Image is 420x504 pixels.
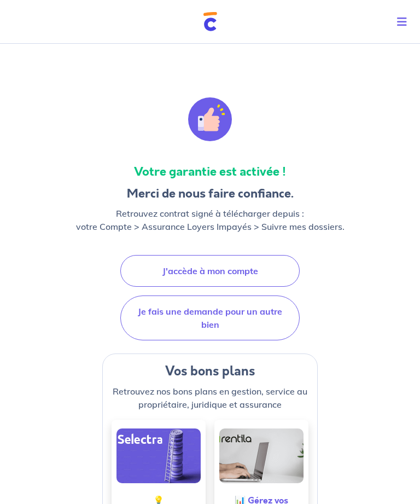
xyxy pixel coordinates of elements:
button: Toggle navigation [388,8,420,36]
strong: Votre garantie est activée ! [134,163,286,180]
a: Je fais une demande pour un autre bien [120,296,300,340]
img: illu_alert_hand.svg [188,97,232,141]
h4: Vos bons plans [112,363,308,380]
h3: Merci de nous faire confiance. [76,185,345,202]
img: Cautioneo [203,12,217,31]
a: J'accède à mon compte [120,255,300,287]
p: Retrouvez contrat signé à télécharger depuis : votre Compte > Assurance Loyers Impayés > Suivre m... [76,207,345,233]
img: good-deals-rentila.alt [219,428,304,483]
p: Retrouvez nos bons plans en gestion, service au propriétaire, juridique et assurance [112,385,308,411]
img: good-deals-selectra.alt [116,428,201,483]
